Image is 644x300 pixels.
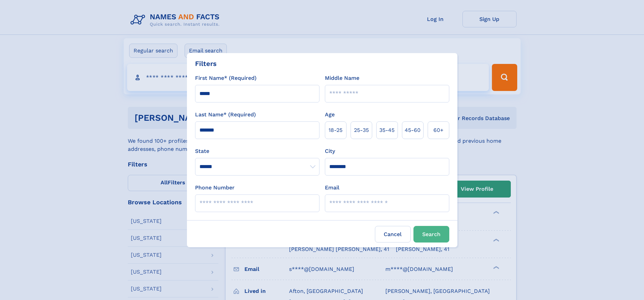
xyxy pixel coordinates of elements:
label: Email [325,184,339,192]
label: Phone Number [195,184,235,192]
label: First Name* (Required) [195,74,257,82]
label: State [195,147,319,155]
label: Middle Name [325,74,359,82]
button: Search [413,226,449,243]
span: 25‑35 [354,126,369,134]
span: 45‑60 [405,126,421,134]
span: 35‑45 [379,126,395,134]
span: 18‑25 [329,126,342,134]
div: Filters [195,59,217,69]
label: Age [325,111,335,119]
label: Cancel [375,226,411,243]
label: City [325,147,335,155]
span: 60+ [433,126,444,134]
label: Last Name* (Required) [195,111,256,119]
